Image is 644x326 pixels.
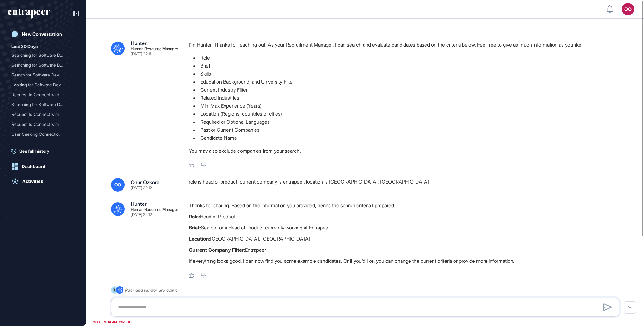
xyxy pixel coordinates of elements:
[189,235,624,243] p: [GEOGRAPHIC_DATA], [GEOGRAPHIC_DATA]
[189,247,245,253] strong: Current Company Filter:
[11,109,70,119] div: Request to Connect with H...
[189,213,624,221] p: Head of Product
[189,134,624,142] li: Candidate Name
[11,109,75,119] div: Request to Connect with Hunter
[189,213,200,220] strong: Role:
[189,110,624,118] li: Location (Regions, countries or cities)
[131,186,152,190] div: [DATE] 22:12
[11,70,70,80] div: Search for Software Devel...
[131,47,178,51] div: Human Resource Manager
[89,318,134,326] div: TOGGLE STREAM CONSOLE
[189,62,624,70] li: Brief
[11,80,70,90] div: Looking for Software Deve...
[11,90,75,100] div: Request to Connect with Hunter
[131,208,178,212] div: Human Resource Manager
[8,28,79,40] a: New Conversation
[189,201,624,209] p: Thanks for sharing. Based on the information you provided, here's the search criteria I prepared:
[11,129,70,139] div: User Seeking Connection t...
[131,201,147,206] div: Hunter
[11,119,70,129] div: Request to Connect with H...
[189,118,624,126] li: Required or Optional Languages
[189,257,624,265] p: If everything looks good, I can now find you some example candidates. Or if you'd like, you can c...
[11,100,75,109] div: Searching for Software Developers with Banking or Finance Experience in Turkiye (Max 5 Years Expe...
[189,70,624,78] li: Skills
[189,126,624,134] li: Past or Current Companies
[189,178,624,192] div: role is head of product, current company is entrapeer. location is [GEOGRAPHIC_DATA], [GEOGRAPHIC...
[11,50,70,60] div: Searching for Software De...
[189,54,624,62] li: Role
[131,213,152,217] div: [DATE] 22:12
[125,286,178,294] div: Peer and Hunter are active
[11,50,75,60] div: Searching for Software Developers with Banking or Finance Experience in Turkiye (Max 5 Years Expe...
[22,164,45,169] div: Dashboard
[11,129,75,139] div: User Seeking Connection to Hunter
[8,160,79,173] a: Dashboard
[189,86,624,94] li: Current Industry Filter
[131,52,151,56] div: [DATE] 22:11
[189,41,624,49] p: I'm Hunter. Thanks for reaching out! As your Recruitment Manager, I can search and evaluate candi...
[189,102,624,110] li: Min-Max Experience (Years)
[11,60,70,70] div: Searching for Software De...
[19,148,49,154] span: See full history
[114,182,121,187] span: OO
[189,246,624,254] p: Entrapeer
[22,31,62,37] div: New Conversation
[189,224,624,232] p: Search for a Head of Product currently working at Entrapeer.
[189,147,624,155] p: You may also exclude companies from your search.
[622,3,634,15] button: OO
[11,119,75,129] div: Request to Connect with Hunter
[11,80,75,90] div: Looking for Software Developers with Banking or Finance Experience in Turkiye (Max 5 Years)
[8,175,79,188] a: Activities
[11,148,79,154] a: See full history
[11,43,38,50] div: Last 30 Days
[189,225,201,231] strong: Brief:
[189,94,624,102] li: Related Industries
[131,41,147,46] div: Hunter
[8,9,50,19] div: entrapeer-logo
[131,180,161,185] div: Onur Ozkoral
[11,100,70,109] div: Searching for Software De...
[189,236,210,242] strong: Location:
[11,70,75,80] div: Search for Software Developers with Banking or Finance Experience in Turkiye (Max 5 Years Experie...
[22,179,43,184] div: Activities
[11,90,70,100] div: Request to Connect with H...
[189,78,624,86] li: Education Background, and University Filter
[11,60,75,70] div: Searching for Software Developers with AI Background in Ottawa who Speak Turkish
